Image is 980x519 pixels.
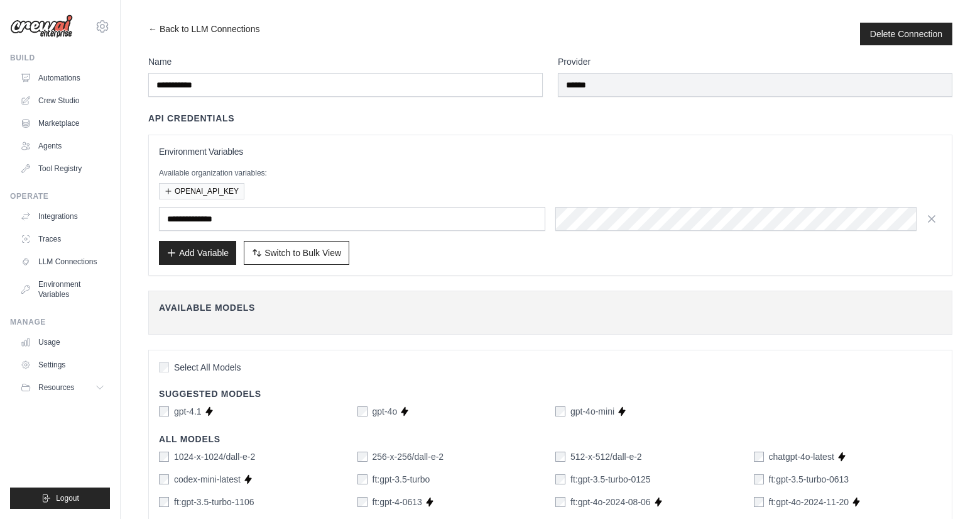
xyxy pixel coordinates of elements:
[10,488,110,509] button: Logout
[15,229,110,249] a: Traces
[159,241,236,265] button: Add Variable
[174,473,241,486] label: codex-mini-latest
[570,405,614,418] label: gpt-4o-mini
[56,493,79,503] span: Logout
[754,474,764,484] input: ft:gpt-3.5-turbo-0613
[754,497,764,507] input: ft:gpt-4o-2024-11-20
[159,362,169,372] input: Select All Models
[148,55,543,68] label: Name
[373,405,398,418] label: gpt-4o
[357,406,367,416] input: gpt-4o
[555,497,565,507] input: ft:gpt-4o-2024-08-06
[769,473,849,486] label: ft:gpt-3.5-turbo-0613
[15,159,110,179] a: Tool Registry
[159,183,244,199] button: OPENAI_API_KEY
[15,274,110,304] a: Environment Variables
[159,301,942,314] h4: Available Models
[15,377,110,398] button: Resources
[244,241,349,265] button: Switch to Bulk View
[174,361,241,374] span: Select All Models
[570,496,651,508] label: ft:gpt-4o-2024-08-06
[558,55,952,68] label: Provider
[373,496,422,508] label: ft:gpt-4-0613
[159,168,942,178] p: Available organization variables:
[373,473,430,486] label: ft:gpt-3.5-turbo
[570,473,651,486] label: ft:gpt-3.5-turbo-0125
[15,136,110,156] a: Agents
[159,474,169,484] input: codex-mini-latest
[38,382,74,393] span: Resources
[159,452,169,462] input: 1024-x-1024/dall-e-2
[769,450,834,463] label: chatgpt-4o-latest
[15,68,110,88] a: Automations
[357,452,367,462] input: 256-x-256/dall-e-2
[148,23,259,45] a: ← Back to LLM Connections
[555,406,565,416] input: gpt-4o-mini
[754,452,764,462] input: chatgpt-4o-latest
[555,474,565,484] input: ft:gpt-3.5-turbo-0125
[10,14,73,38] img: Logo
[159,406,169,416] input: gpt-4.1
[15,91,110,111] a: Crew Studio
[159,388,942,400] h4: Suggested Models
[555,452,565,462] input: 512-x-512/dall-e-2
[148,112,234,125] h4: API Credentials
[357,497,367,507] input: ft:gpt-4-0613
[10,191,110,201] div: Operate
[174,496,254,508] label: ft:gpt-3.5-turbo-1106
[769,496,849,508] label: ft:gpt-4o-2024-11-20
[159,145,942,158] h3: Environment Variables
[357,474,367,484] input: ft:gpt-3.5-turbo
[174,450,255,463] label: 1024-x-1024/dall-e-2
[15,355,110,375] a: Settings
[15,206,110,226] a: Integrations
[10,317,110,327] div: Manage
[15,252,110,272] a: LLM Connections
[373,450,444,463] label: 256-x-256/dall-e-2
[10,53,110,63] div: Build
[264,247,341,259] span: Switch to Bulk View
[159,433,942,445] h4: All Models
[570,450,642,463] label: 512-x-512/dall-e-2
[174,405,202,418] label: gpt-4.1
[15,113,110,133] a: Marketplace
[870,28,942,40] button: Delete Connection
[159,497,169,507] input: ft:gpt-3.5-turbo-1106
[15,332,110,352] a: Usage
